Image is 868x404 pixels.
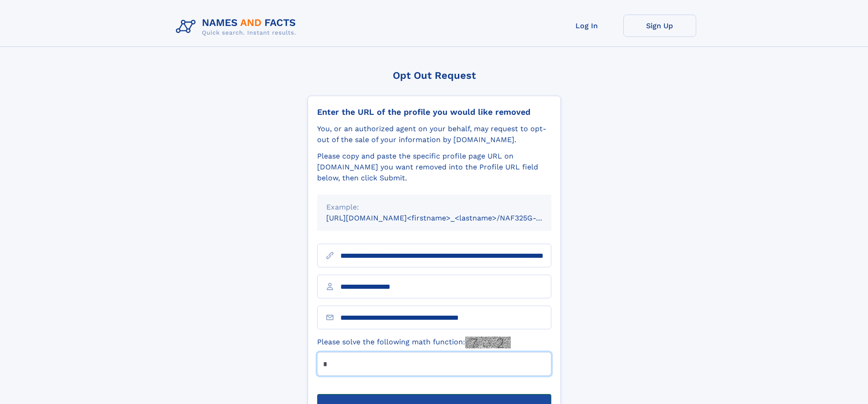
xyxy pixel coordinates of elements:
[308,70,561,81] div: Opt Out Request
[317,337,511,348] label: Please solve the following math function:
[326,202,542,213] div: Example:
[317,107,551,117] div: Enter the URL of the profile you would like removed
[623,15,696,37] a: Sign Up
[317,123,551,145] div: You, or an authorized agent on your behalf, may request to opt-out of the sale of your informatio...
[172,15,303,39] img: Logo Names and Facts
[550,15,623,37] a: Log In
[317,151,551,184] div: Please copy and paste the specific profile page URL on [DOMAIN_NAME] you want removed into the Pr...
[326,214,569,222] small: [URL][DOMAIN_NAME]<firstname>_<lastname>/NAF325G-xxxxxxxx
